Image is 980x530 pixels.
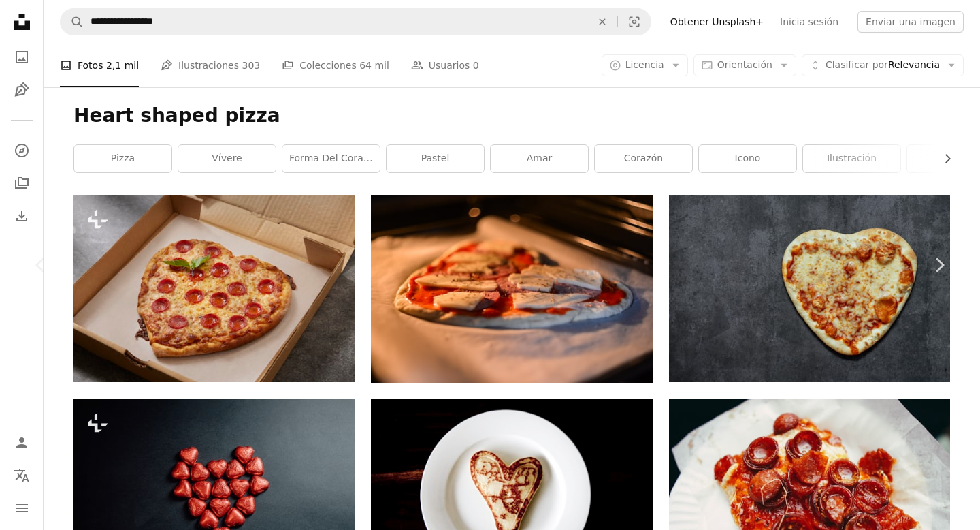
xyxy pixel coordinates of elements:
a: pizza [74,145,171,172]
span: Licencia [625,59,664,70]
a: pan tostado en forma de corazón sobre plato redondo de cerámica blanca [371,486,652,499]
a: Obtener Unsplash+ [662,11,772,33]
a: Usuarios 0 [411,44,479,87]
a: Ilustraciones [8,76,35,104]
button: Enviar una imagen [857,11,964,33]
span: Orientación [717,59,772,70]
button: Idioma [8,462,35,489]
a: Un caramelo de chocolate en forma de corazón sentado encima de una mesa [73,490,355,503]
a: Fotos [8,44,35,71]
a: Inicia sesión [772,11,847,33]
img: una pizza en forma de corazón sentada encima de una mesa [669,195,950,382]
a: una pizza en forma de corazón sentada encima de una mesa [669,282,950,294]
a: Una pizza sentada encima de una sartén cubierta de salsa [371,283,652,295]
a: Colecciones [8,170,35,197]
button: Orientación [693,54,796,76]
span: 0 [473,58,479,73]
a: pastel [387,145,484,172]
button: Búsqueda visual [618,9,651,35]
a: amar [491,145,588,172]
button: Borrar [587,9,617,35]
span: 303 [242,58,260,73]
a: Explorar [8,137,35,164]
a: Siguiente [898,200,980,330]
img: Pizza de pepperoni en forma de corazón con albahaca fresca [73,195,355,382]
a: icono [699,145,796,172]
img: Una pizza sentada encima de una sartén cubierta de salsa [371,195,652,383]
span: Clasificar por [826,59,888,70]
a: Pizza marrón y blanca en plato de cerámica blanca [669,486,950,498]
a: Ilustraciones 303 [161,44,260,87]
a: Iniciar sesión / Registrarse [8,429,35,456]
button: Menú [8,495,35,522]
a: Pizza de pepperoni en forma de corazón con albahaca fresca [73,282,355,294]
button: Buscar en Unsplash [61,9,84,35]
a: Colecciones 64 mil [282,44,389,87]
button: Clasificar porRelevancia [802,54,964,76]
span: Relevancia [826,59,940,72]
h1: Heart shaped pizza [73,104,950,128]
a: corazón [595,145,692,172]
a: ilustración [803,145,900,172]
a: vívere [178,145,276,172]
button: Licencia [602,54,688,76]
span: 64 mil [359,58,389,73]
form: Encuentra imágenes en todo el sitio [60,8,651,35]
a: Forma del corazón [282,145,380,172]
button: desplazar lista a la derecha [935,145,950,172]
